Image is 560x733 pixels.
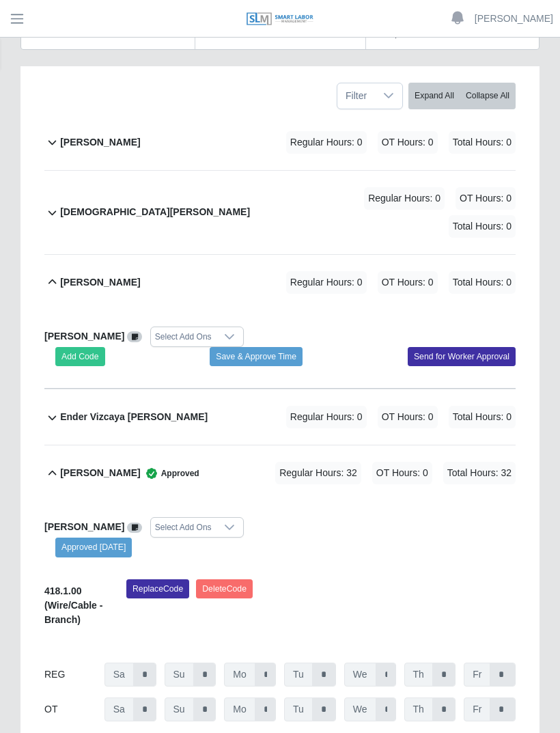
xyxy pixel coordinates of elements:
span: Regular Hours: 0 [286,131,367,154]
button: Add Code [55,347,105,366]
a: View/Edit Notes [127,331,142,342]
span: Su [165,697,194,721]
span: OT Hours: 0 [372,462,432,484]
span: Mo [224,697,255,721]
button: [PERSON_NAME] Regular Hours: 0 OT Hours: 0 Total Hours: 0 [44,115,516,170]
button: Save & Approve Time [210,347,303,366]
a: [PERSON_NAME] [475,12,553,26]
b: 418.1.00 (Wire/Cable - Branch) [44,585,102,625]
span: OT Hours: 0 [378,406,438,428]
span: Tu [284,663,313,687]
span: Regular Hours: 0 [286,271,367,294]
span: Approved [141,467,199,480]
span: Regular Hours: 0 [286,406,367,428]
span: Th [404,663,433,687]
button: DeleteCode [196,579,253,598]
button: [DEMOGRAPHIC_DATA][PERSON_NAME] Regular Hours: 0 OT Hours: 0 Total Hours: 0 [44,171,516,254]
span: Regular Hours: 0 [364,187,445,210]
a: View/Edit Notes [127,521,142,532]
span: Total Hours: 0 [449,215,516,238]
div: bulk actions [408,83,516,109]
div: Select Add Ons [151,327,216,346]
b: [PERSON_NAME] [60,466,140,480]
button: [PERSON_NAME] Regular Hours: 0 OT Hours: 0 Total Hours: 0 [44,255,516,310]
span: Total Hours: 32 [443,462,516,484]
span: Regular Hours: 32 [275,462,361,484]
button: Ender Vizcaya [PERSON_NAME] Regular Hours: 0 OT Hours: 0 Total Hours: 0 [44,389,516,445]
button: Expand All [408,83,460,109]
div: OT [44,697,96,721]
span: Total Hours: 0 [449,406,516,428]
a: Approved [DATE] [55,538,132,557]
span: OT Hours: 0 [378,271,438,294]
button: Collapse All [460,83,516,109]
span: Th [404,697,433,721]
span: Fr [464,663,490,687]
b: [PERSON_NAME] [60,135,140,150]
button: ReplaceCode [126,579,189,598]
button: Send for Worker Approval [408,347,516,366]
button: [PERSON_NAME] Approved Regular Hours: 32 OT Hours: 0 Total Hours: 32 [44,445,516,501]
span: OT Hours: 0 [456,187,516,210]
span: Tu [284,697,313,721]
span: We [344,663,376,687]
span: OT Hours: 0 [378,131,438,154]
span: Sa [104,663,134,687]
div: REG [44,663,96,687]
div: Select Add Ons [151,518,216,537]
span: Total Hours: 0 [449,131,516,154]
span: Total Hours: 0 [449,271,516,294]
b: [DEMOGRAPHIC_DATA][PERSON_NAME] [60,205,250,219]
span: Sa [104,697,134,721]
span: Su [165,663,194,687]
span: Filter [337,83,375,109]
span: Mo [224,663,255,687]
span: Fr [464,697,490,721]
b: Ender Vizcaya [PERSON_NAME] [60,410,208,424]
b: [PERSON_NAME] [60,275,140,290]
span: We [344,697,376,721]
b: [PERSON_NAME] [44,521,124,532]
b: [PERSON_NAME] [44,331,124,342]
img: SLM Logo [246,12,314,27]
